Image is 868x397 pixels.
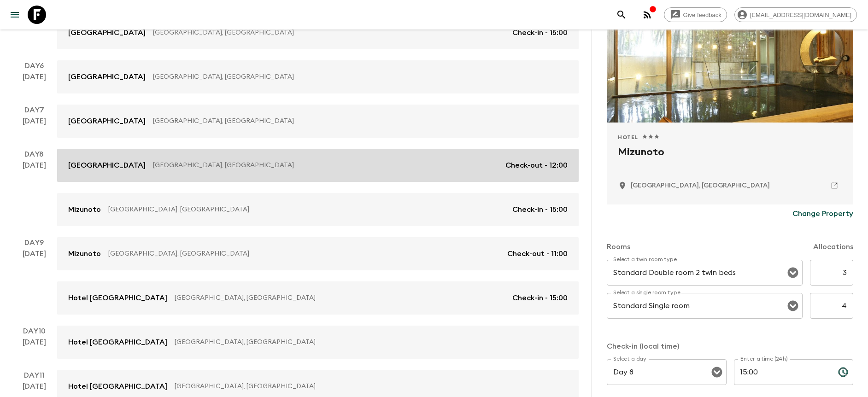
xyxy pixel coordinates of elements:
[68,71,146,82] p: [GEOGRAPHIC_DATA]
[512,27,568,38] p: Check-in - 15:00
[68,160,146,171] p: [GEOGRAPHIC_DATA]
[153,117,560,126] p: [GEOGRAPHIC_DATA], [GEOGRAPHIC_DATA]
[11,105,57,116] p: Day 7
[23,116,46,138] div: [DATE]
[68,337,167,348] p: Hotel [GEOGRAPHIC_DATA]
[57,105,579,138] a: [GEOGRAPHIC_DATA][GEOGRAPHIC_DATA], [GEOGRAPHIC_DATA]
[618,134,638,141] span: Hotel
[57,326,579,359] a: Hotel [GEOGRAPHIC_DATA][GEOGRAPHIC_DATA], [GEOGRAPHIC_DATA]
[68,116,146,127] p: [GEOGRAPHIC_DATA]
[505,160,568,171] p: Check-out - 12:00
[68,381,167,392] p: Hotel [GEOGRAPHIC_DATA]
[153,161,498,170] p: [GEOGRAPHIC_DATA], [GEOGRAPHIC_DATA]
[153,72,560,82] p: [GEOGRAPHIC_DATA], [GEOGRAPHIC_DATA]
[613,256,677,263] label: Select a twin room type
[740,355,788,363] label: Enter a time (24h)
[607,241,630,252] p: Rooms
[108,249,500,258] p: [GEOGRAPHIC_DATA], [GEOGRAPHIC_DATA]
[68,204,101,215] p: Mizunoto
[68,27,146,38] p: [GEOGRAPHIC_DATA]
[834,363,852,381] button: Choose time, selected time is 3:00 PM
[734,7,857,22] div: [EMAIL_ADDRESS][DOMAIN_NAME]
[734,359,831,385] input: hh:mm
[57,149,579,182] a: [GEOGRAPHIC_DATA][GEOGRAPHIC_DATA], [GEOGRAPHIC_DATA]Check-out - 12:00
[512,292,568,304] p: Check-in - 15:00
[108,205,505,214] p: [GEOGRAPHIC_DATA], [GEOGRAPHIC_DATA]
[57,16,579,49] a: [GEOGRAPHIC_DATA][GEOGRAPHIC_DATA], [GEOGRAPHIC_DATA]Check-in - 15:00
[613,355,646,363] label: Select a day
[11,60,57,71] p: Day 6
[11,149,57,160] p: Day 8
[792,204,853,223] button: Change Property
[678,12,727,18] span: Give feedback
[153,28,505,37] p: [GEOGRAPHIC_DATA], [GEOGRAPHIC_DATA]
[792,208,853,219] p: Change Property
[23,160,46,226] div: [DATE]
[57,281,579,315] a: Hotel [GEOGRAPHIC_DATA][GEOGRAPHIC_DATA], [GEOGRAPHIC_DATA]Check-in - 15:00
[68,248,101,259] p: Mizunoto
[618,145,842,174] h2: Mizunoto
[57,237,579,270] a: Mizunoto[GEOGRAPHIC_DATA], [GEOGRAPHIC_DATA]Check-out - 11:00
[745,12,856,18] span: [EMAIL_ADDRESS][DOMAIN_NAME]
[612,6,631,24] button: search adventures
[57,60,579,93] a: [GEOGRAPHIC_DATA][GEOGRAPHIC_DATA], [GEOGRAPHIC_DATA]
[175,293,505,303] p: [GEOGRAPHIC_DATA], [GEOGRAPHIC_DATA]
[813,241,853,252] p: Allocations
[786,299,799,312] button: Open
[710,366,723,379] button: Open
[23,337,46,359] div: [DATE]
[6,6,24,24] button: menu
[607,341,853,352] p: Check-in (local time)
[512,204,568,215] p: Check-in - 15:00
[507,248,568,259] p: Check-out - 11:00
[631,181,770,190] p: Hakone, Japan
[786,266,799,279] button: Open
[175,338,560,347] p: [GEOGRAPHIC_DATA], [GEOGRAPHIC_DATA]
[11,237,57,248] p: Day 9
[23,71,46,93] div: [DATE]
[175,382,560,391] p: [GEOGRAPHIC_DATA], [GEOGRAPHIC_DATA]
[68,292,167,304] p: Hotel [GEOGRAPHIC_DATA]
[11,326,57,337] p: Day 10
[607,3,853,123] div: Photo of Mizunoto
[11,370,57,381] p: Day 11
[57,193,579,226] a: Mizunoto[GEOGRAPHIC_DATA], [GEOGRAPHIC_DATA]Check-in - 15:00
[664,7,727,22] a: Give feedback
[613,289,680,297] label: Select a single room type
[23,248,46,315] div: [DATE]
